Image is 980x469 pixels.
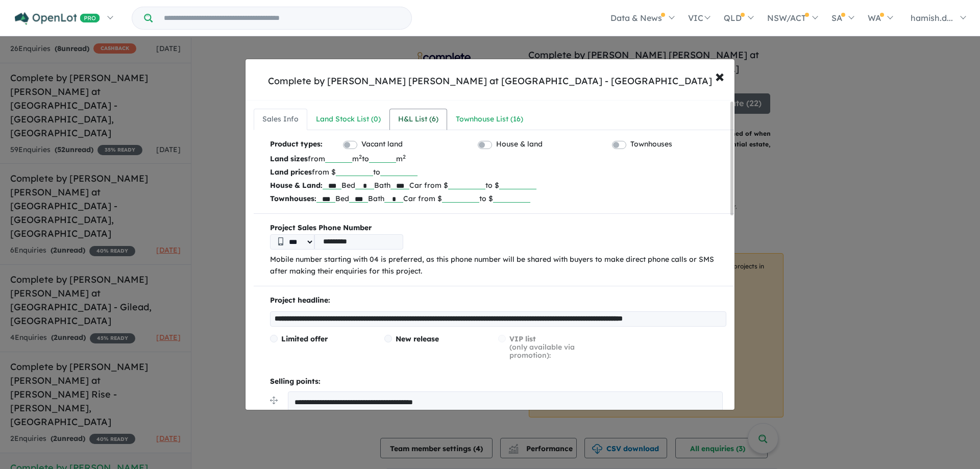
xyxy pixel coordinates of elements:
[270,192,726,205] p: Bed Bath Car from $ to $
[15,12,100,25] img: Openlot PRO Logo White
[278,237,283,245] img: Phone icon
[630,138,672,151] label: Townhouses
[155,7,409,29] input: Try estate name, suburb, builder or developer
[270,294,726,307] p: Project headline:
[456,113,523,126] div: Townhouse List ( 16 )
[359,153,362,160] sup: 2
[270,397,278,404] img: drag.svg
[270,376,726,388] p: Selling points:
[270,254,726,278] p: Mobile number starting with 04 is preferred, as this phone number will be shared with buyers to m...
[398,113,438,126] div: H&L List ( 6 )
[496,138,543,151] label: House & land
[270,179,726,192] p: Bed Bath Car from $ to $
[270,167,312,177] b: Land prices
[270,165,726,179] p: from $ to
[281,334,328,343] span: Limited offer
[715,65,724,87] span: ×
[911,13,953,23] span: hamish.d...
[403,153,406,160] sup: 2
[270,138,323,152] b: Product types:
[316,113,381,126] div: Land Stock List ( 0 )
[270,152,726,165] p: from m to m
[270,154,308,163] b: Land sizes
[270,181,323,190] b: House & Land:
[268,75,712,88] div: Complete by [PERSON_NAME] [PERSON_NAME] at [GEOGRAPHIC_DATA] - [GEOGRAPHIC_DATA]
[270,222,726,234] b: Project Sales Phone Number
[262,113,299,126] div: Sales Info
[270,194,316,203] b: Townhouses:
[361,138,403,151] label: Vacant land
[396,334,439,343] span: New release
